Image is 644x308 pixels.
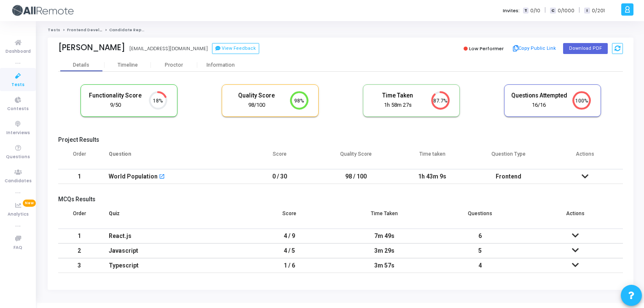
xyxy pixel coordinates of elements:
th: Order [58,146,100,169]
span: Dashboard [5,48,31,55]
span: Tests [11,81,24,89]
span: Low Performer [469,45,504,52]
td: 5 [432,243,528,258]
td: 1h 43m 9s [394,169,470,184]
span: | [579,6,580,15]
div: 16/16 [511,101,567,109]
a: Frontend Developer (L5) [67,27,118,32]
th: Order [58,205,100,229]
th: Score [241,205,337,229]
div: 98/100 [228,101,285,109]
td: 1 [58,169,100,184]
div: Proctor [151,62,197,68]
div: Information [197,62,244,68]
th: Actions [547,146,623,169]
div: 1h 58m 27s [370,101,426,109]
div: [EMAIL_ADDRESS][DOMAIN_NAME] [129,45,208,52]
button: View Feedback [212,43,259,54]
mat-icon: open_in_new [159,174,165,180]
a: Tests [48,27,60,32]
div: Details [73,62,89,68]
span: Analytics [8,211,29,218]
td: 4 [432,258,528,273]
span: New [23,200,36,207]
span: 0/201 [592,7,605,14]
td: 2 [58,243,100,258]
span: FAQ [13,244,22,251]
span: Candidate Report [109,27,148,32]
th: Actions [528,205,623,229]
button: Download PDF [563,43,608,54]
td: 3 [58,258,100,273]
span: Interviews [6,130,30,137]
td: 4 / 9 [241,229,337,243]
h5: Quality Score [228,92,285,99]
th: Time taken [394,146,470,169]
span: C [550,8,555,14]
h5: MCQs Results [58,196,623,203]
nav: breadcrumb [48,27,633,33]
td: 1 [58,229,100,243]
td: 6 [432,229,528,243]
th: Questions [432,205,528,229]
button: Copy Public Link [510,42,559,55]
div: Timeline [118,62,138,68]
div: 3m 29s [345,244,424,258]
td: 0 / 30 [241,169,318,184]
td: 1 / 6 [241,258,337,273]
span: 0/1000 [558,7,574,14]
div: React.js [109,229,233,243]
div: 3m 57s [345,259,424,273]
h5: Time Taken [370,92,426,99]
span: Questions [6,154,30,161]
span: | [545,6,546,15]
span: 0/10 [530,7,540,14]
th: Question [100,146,241,169]
div: Javascript [109,244,233,258]
label: Invites: [503,7,520,14]
div: 7m 49s [345,229,424,243]
th: Question Type [470,146,547,169]
td: 98 / 100 [318,169,394,184]
td: 4 / 5 [241,243,337,258]
td: Frontend [470,169,547,184]
th: Score [241,146,318,169]
span: Candidates [5,178,32,185]
h5: Project Results [58,136,623,143]
span: Contests [7,105,29,113]
th: Quality Score [318,146,394,169]
span: T [523,8,529,14]
div: [PERSON_NAME] [58,43,125,52]
div: 9/50 [87,101,144,109]
div: World Population [109,170,158,184]
div: Typescript [109,259,233,273]
th: Time Taken [337,205,432,229]
span: I [584,8,590,14]
img: logo [11,2,74,19]
th: Quiz [100,205,241,229]
h5: Functionality Score [87,92,144,99]
h5: Questions Attempted [511,92,567,99]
